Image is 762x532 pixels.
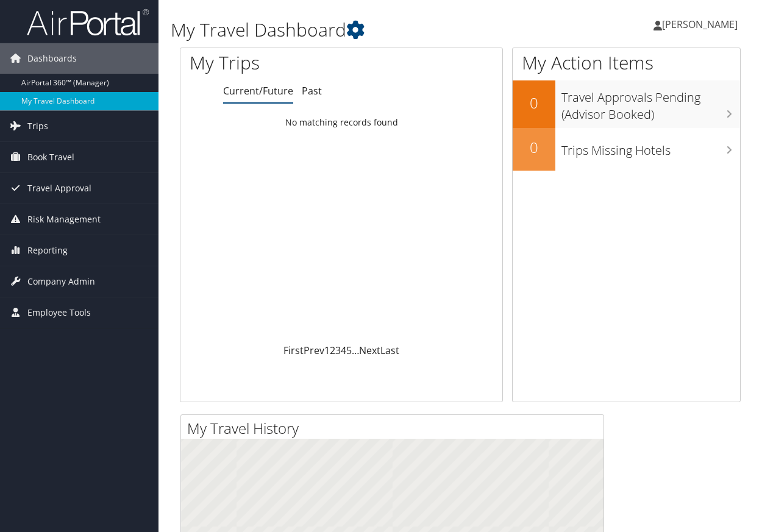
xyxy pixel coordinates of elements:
span: Trips [27,111,48,141]
a: 0Trips Missing Hotels [513,128,740,171]
span: Dashboards [27,43,77,74]
td: No matching records found [180,112,502,133]
h2: My Travel History [187,418,604,439]
span: Reporting [27,235,68,266]
a: Next [359,344,380,357]
span: Risk Management [27,204,101,235]
img: airportal-logo.png [27,8,149,37]
h2: 0 [513,137,555,158]
a: Last [380,344,399,357]
h3: Trips Missing Hotels [561,136,740,159]
span: Travel Approval [27,173,91,204]
a: 1 [324,344,330,357]
h2: 0 [513,93,555,113]
a: Prev [304,344,324,357]
span: … [352,344,359,357]
span: Company Admin [27,266,95,297]
a: [PERSON_NAME] [653,6,750,43]
h1: My Action Items [513,50,740,76]
a: First [283,344,304,357]
h1: My Trips [190,50,359,76]
a: Past [302,84,322,98]
a: 2 [330,344,335,357]
a: 0Travel Approvals Pending (Advisor Booked) [513,80,740,127]
span: [PERSON_NAME] [662,18,738,31]
h3: Travel Approvals Pending (Advisor Booked) [561,83,740,123]
a: 3 [335,344,341,357]
h1: My Travel Dashboard [171,17,557,43]
span: Employee Tools [27,297,91,328]
a: 4 [341,344,346,357]
a: 5 [346,344,352,357]
a: Current/Future [223,84,293,98]
span: Book Travel [27,142,74,172]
